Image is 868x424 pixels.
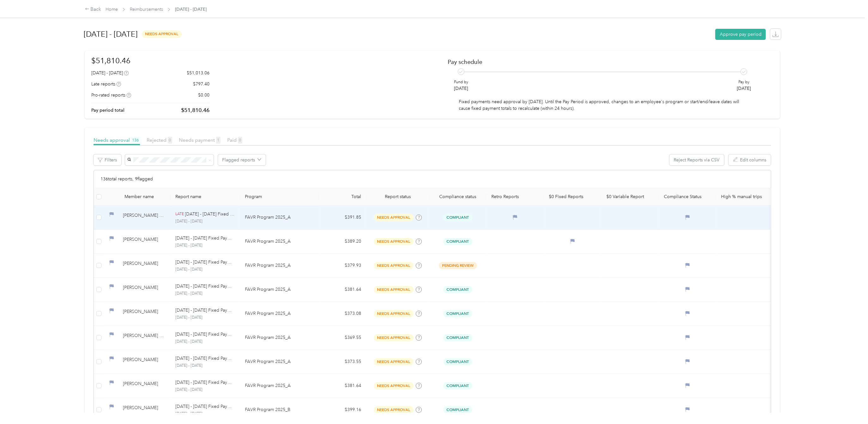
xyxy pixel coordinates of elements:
span: Compliant [443,382,472,390]
div: [PERSON_NAME] [123,236,165,247]
a: Home [106,7,118,12]
button: Filters [94,154,121,165]
p: [DATE] - [DATE] [175,267,235,272]
span: Compliant [443,214,472,221]
td: $369.55 [319,326,366,350]
div: [PERSON_NAME] [123,380,165,391]
span: needs approval [374,214,414,221]
span: Needs payment [179,137,221,143]
span: Compliant [443,238,472,245]
span: Rejected [147,137,172,143]
span: needs approval [374,238,414,245]
span: 0 [238,137,242,144]
th: Member name [104,188,170,206]
p: FAVR Program 2025_A [245,262,314,269]
a: Reimbursements [130,7,163,12]
p: [DATE] - [DATE] [175,363,235,369]
p: Pay by [737,79,751,85]
div: [DATE] - [DATE] [91,70,129,76]
td: $389.20 [319,230,366,254]
td: $399.16 [319,398,366,422]
div: [PERSON_NAME] [123,260,165,271]
p: [DATE] - [DATE] Fixed Payment [175,259,235,266]
td: FAVR Program 2025_A [240,230,319,254]
div: [PERSON_NAME] [123,404,165,415]
p: FAVR Program 2025_A [245,358,314,365]
span: needs approval [374,262,414,269]
div: Late reports [91,81,121,87]
p: [DATE] - [DATE] Fixed Payment [175,355,235,362]
p: $0 Fixed Reports [549,194,596,199]
span: Compliance status [434,194,481,199]
span: needs approval [374,382,414,390]
td: FAVR Program 2025_A [240,302,319,326]
td: FAVR Program 2025_A [240,278,319,302]
td: FAVR Program 2025_A [240,326,319,350]
span: 136 [131,137,140,144]
span: Compliant [443,406,472,414]
div: [PERSON_NAME] [123,284,165,295]
span: 1 [216,137,221,144]
th: Report name [170,188,240,206]
p: Fund by [454,79,468,85]
p: LATE [175,211,184,217]
td: $381.64 [319,374,366,398]
p: [DATE] - [DATE] Fixed Payment [175,403,235,410]
div: Pro-rated reports [91,92,131,98]
p: $51,013.06 [187,70,209,76]
p: [DATE] - [DATE] Fixed Payment [175,307,235,314]
p: [DATE] - [DATE] [175,411,235,417]
div: [PERSON_NAME] Tennis [123,332,165,343]
p: [DATE] - [DATE] Fixed Payment [185,211,235,218]
div: [PERSON_NAME] Tennis [123,212,165,223]
p: $0.00 [198,92,209,98]
span: Compliant [443,310,472,317]
span: pending review [439,262,477,269]
button: Reject Reports via CSV [670,154,724,165]
p: $797.40 [193,81,209,87]
span: Compliant [443,334,472,341]
p: FAVR Program 2025_A [245,334,314,341]
p: [DATE] - [DATE] Fixed Payment [175,331,235,338]
p: [DATE] [737,85,751,92]
td: $391.85 [319,206,366,230]
iframe: Everlance-gr Chat Button Frame [833,389,868,424]
p: Fixed payments need approval by [DATE]. Until the Pay Period is approved, changes to an employee'... [459,98,751,112]
p: [DATE] - [DATE] Fixed Payment [175,283,235,290]
p: High % manual trips [721,194,769,199]
span: [DATE] - [DATE] [175,6,207,13]
p: FAVR Program 2025_A [245,238,314,245]
td: $379.93 [319,254,366,278]
span: Report status [371,194,424,199]
button: Edit columns [729,154,771,165]
div: Back [85,6,101,13]
p: Pay period total [91,107,124,114]
div: 136 total reports, 9 flagged [94,170,771,188]
span: needs approval [374,286,414,293]
span: Compliant [443,358,472,365]
td: $381.64 [319,278,366,302]
div: Total [324,194,361,199]
button: Approve pay period [715,29,766,40]
p: FAVR Program 2025_A [245,310,314,317]
div: [PERSON_NAME] [123,356,165,367]
span: needs approval [374,334,414,341]
h2: Pay schedule [448,59,762,65]
p: [DATE] - [DATE] [175,219,235,224]
button: Flagged reports [218,154,266,165]
h1: [DATE] - [DATE] [84,27,137,42]
span: needs approval [374,406,414,414]
span: Paid [227,137,242,143]
p: FAVR Program 2025_A [245,382,314,389]
p: [DATE] - [DATE] [175,339,235,345]
p: FAVR Program 2025_A [245,214,314,221]
p: $0 Variable Report [606,194,654,199]
p: [DATE] [454,85,468,92]
span: 0 [168,137,172,144]
td: FAVR Program 2025_A [240,350,319,374]
p: Retro Reports [491,194,539,199]
div: [PERSON_NAME] [123,308,165,319]
th: Program [240,188,319,206]
p: [DATE] - [DATE] [175,387,235,393]
td: $373.55 [319,350,366,374]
